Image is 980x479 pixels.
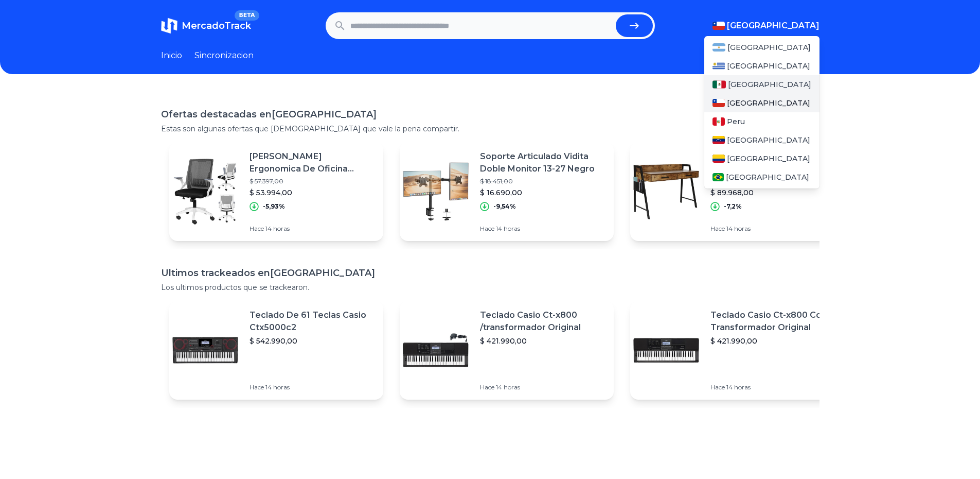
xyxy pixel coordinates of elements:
[161,124,819,134] p: Estas son algunas ofertas que [DEMOGRAPHIC_DATA] que vale la pena compartir.
[727,61,810,71] span: [GEOGRAPHIC_DATA]
[480,225,605,233] p: Hace 14 horas
[712,80,726,89] img: Mexico
[712,155,725,163] img: Colombia
[250,383,375,391] p: Hace 14 horas
[712,43,726,52] img: Argentina
[161,282,819,293] p: Los ultimos productos que se trackearon.
[480,383,605,391] p: Hace 14 horas
[169,142,383,241] a: Featured image[PERSON_NAME] Ergonomica De Oficina Escritorio Ejecutiva Látex$ 57.397,00$ 53.994,0...
[710,225,836,233] p: Hace 14 horas
[400,142,614,241] a: Featured imageSoporte Articulado Vidita Doble Monitor 13-27 Negro$ 18.451,00$ 16.690,00-9,54%Hace...
[630,156,702,228] img: Featured image
[712,99,725,107] img: Chile
[480,187,605,198] p: $ 16.690,00
[250,187,375,198] p: $ 53.994,00
[704,57,819,75] a: Uruguay[GEOGRAPHIC_DATA]
[727,116,745,127] span: Peru
[704,168,819,186] a: Brasil[GEOGRAPHIC_DATA]
[712,22,725,30] img: Chile
[250,225,375,233] p: Hace 14 horas
[161,107,819,122] h1: Ofertas destacadas en [GEOGRAPHIC_DATA]
[235,10,259,21] span: BETA
[480,150,605,175] p: Soporte Articulado Vidita Doble Monitor 13-27 Negro
[712,136,725,144] img: Venezuela
[161,49,182,62] a: Inicio
[480,309,605,334] p: Teclado Casio Ct-x800 /transformador Original
[194,49,254,62] a: Sincronizacion
[169,314,241,386] img: Featured image
[250,309,375,334] p: Teclado De 61 Teclas Casio Ctx5000c2
[704,38,819,57] a: Argentina[GEOGRAPHIC_DATA]
[400,314,472,386] img: Featured image
[710,309,836,334] p: Teclado Casio Ct-x800 Con Transformador Original
[704,149,819,168] a: Colombia[GEOGRAPHIC_DATA]
[727,153,810,164] span: [GEOGRAPHIC_DATA]
[161,266,819,280] h1: Ultimos trackeados en [GEOGRAPHIC_DATA]
[169,301,383,400] a: Featured imageTeclado De 61 Teclas Casio Ctx5000c2$ 542.990,00Hace 14 horas
[710,336,836,346] p: $ 421.990,00
[704,94,819,112] a: Chile[GEOGRAPHIC_DATA]
[704,75,819,94] a: Mexico[GEOGRAPHIC_DATA]
[161,18,251,34] a: MercadoTrackBETA
[263,202,285,211] p: -5,93%
[704,131,819,149] a: Venezuela[GEOGRAPHIC_DATA]
[727,20,819,32] span: [GEOGRAPHIC_DATA]
[724,202,742,211] p: -7,2%
[169,156,241,228] img: Featured image
[712,20,819,32] button: [GEOGRAPHIC_DATA]
[712,117,725,126] img: Peru
[480,177,605,185] p: $ 18.451,00
[480,336,605,346] p: $ 421.990,00
[727,42,811,53] span: [GEOGRAPHIC_DATA]
[704,112,819,131] a: PeruPeru
[630,142,844,241] a: Featured imageEscritorio De Oficina 120x50x87cm Puerto Usb Bolsillo Gancho$ 96.946,00$ 89.968,00-...
[710,383,836,391] p: Hace 14 horas
[161,18,177,34] img: MercadoTrack
[182,20,251,31] span: MercadoTrack
[400,301,614,400] a: Featured imageTeclado Casio Ct-x800 /transformador Original$ 421.990,00Hace 14 horas
[727,98,810,108] span: [GEOGRAPHIC_DATA]
[727,135,810,145] span: [GEOGRAPHIC_DATA]
[493,202,516,211] p: -9,54%
[712,62,725,70] img: Uruguay
[710,187,836,198] p: $ 89.968,00
[728,79,811,90] span: [GEOGRAPHIC_DATA]
[400,156,472,228] img: Featured image
[630,301,844,400] a: Featured imageTeclado Casio Ct-x800 Con Transformador Original$ 421.990,00Hace 14 horas
[630,314,702,386] img: Featured image
[250,150,375,175] p: [PERSON_NAME] Ergonomica De Oficina Escritorio Ejecutiva Látex
[726,172,809,182] span: [GEOGRAPHIC_DATA]
[250,336,375,346] p: $ 542.990,00
[712,173,724,181] img: Brasil
[250,177,375,185] p: $ 57.397,00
